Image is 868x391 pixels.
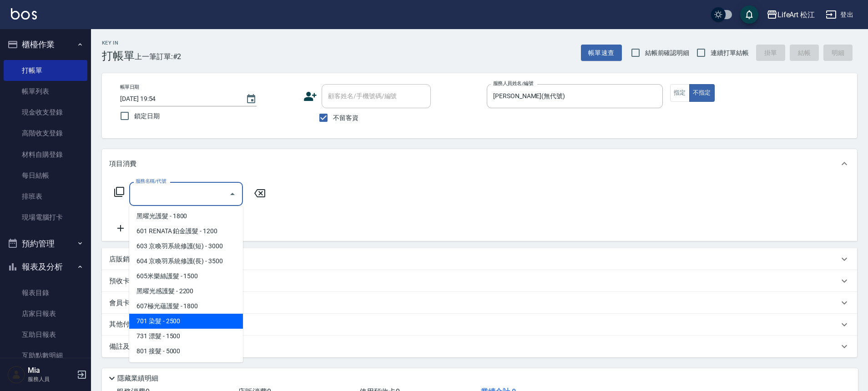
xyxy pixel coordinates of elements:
[129,329,243,344] span: 731 漂髮 - 1500
[102,314,857,336] div: 其他付款方式
[28,375,74,383] p: 服務人員
[129,284,243,299] span: 黑曜光感護髮 - 2200
[4,123,87,144] a: 高階收支登錄
[129,269,243,284] span: 605米樂絲護髮 - 1500
[493,80,533,87] label: 服務人員姓名/編號
[136,178,166,185] label: 服務名稱/代號
[102,50,135,62] h3: 打帳單
[109,159,136,169] p: 項目消費
[4,324,87,345] a: 互助日報表
[129,254,243,269] span: 604 京喚羽系統修護(長) - 3500
[645,48,690,58] span: 結帳前確認明細
[333,113,358,123] span: 不留客資
[134,111,160,121] span: 鎖定日期
[129,224,243,239] span: 601 RENATA 鉑金護髮 - 1200
[129,209,243,224] span: 黑曜光護髮 - 1800
[11,8,37,20] img: Logo
[28,366,74,375] h5: Mia
[4,207,87,228] a: 現場電腦打卡
[109,255,136,264] p: 店販銷售
[4,232,87,256] button: 預約管理
[109,320,155,330] p: 其他付款方式
[4,282,87,303] a: 報表目錄
[225,187,240,201] button: Close
[4,165,87,186] a: 每日結帳
[7,366,25,384] img: Person
[102,336,857,357] div: 備註及來源
[135,51,182,62] span: 上一筆訂單:#2
[109,276,143,286] p: 預收卡販賣
[102,248,857,270] div: 店販銷售
[129,314,243,329] span: 701 染髮 - 2500
[120,91,237,106] input: YYYY/MM/DD hh:mm
[777,9,815,20] div: LifeArt 松江
[740,5,758,24] button: save
[670,84,690,102] button: 指定
[4,102,87,123] a: 現金收支登錄
[763,5,819,24] button: LifeArt 松江
[240,88,262,110] button: Choose date, selected date is 2025-09-18
[581,45,622,61] button: 帳單速查
[109,298,143,308] p: 會員卡銷售
[822,6,857,23] button: 登出
[102,270,857,292] div: 預收卡販賣
[4,144,87,165] a: 材料自購登錄
[4,60,87,81] a: 打帳單
[102,292,857,314] div: 會員卡銷售
[4,33,87,56] button: 櫃檯作業
[117,374,158,383] p: 隱藏業績明細
[689,84,715,102] button: 不指定
[4,303,87,324] a: 店家日報表
[4,186,87,207] a: 排班表
[4,345,87,366] a: 互助點數明細
[120,84,139,90] label: 帳單日期
[129,344,243,359] span: 801 接髮 - 5000
[711,48,749,58] span: 連續打單結帳
[129,299,243,314] span: 607極光蘊護髮 - 1800
[102,40,135,46] h2: Key In
[4,255,87,279] button: 報表及分析
[102,149,857,178] div: 項目消費
[109,342,143,351] p: 備註及來源
[129,239,243,254] span: 603 京喚羽系統修護(短) - 3000
[4,81,87,102] a: 帳單列表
